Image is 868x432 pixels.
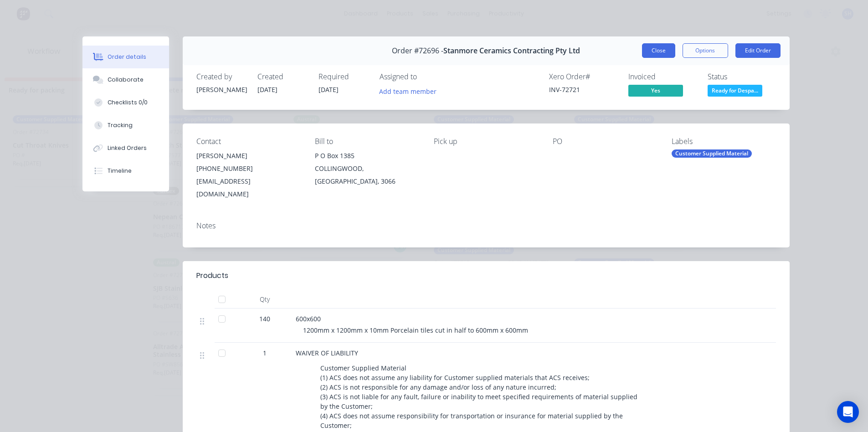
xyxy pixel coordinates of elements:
div: Status [708,72,776,81]
div: Pick up [434,137,538,146]
div: Created [257,72,308,81]
div: Customer Supplied Material [672,149,752,158]
div: Timeline [108,167,132,175]
div: Checklists 0/0 [108,98,148,107]
div: Invoiced [628,72,697,81]
button: Options [683,43,728,58]
button: Add team member [374,85,441,97]
button: Ready for Despa... [708,85,762,98]
span: Ready for Despa... [708,85,762,96]
div: Required [318,72,369,81]
button: Tracking [82,114,169,137]
div: Open Intercom Messenger [837,401,859,423]
span: Stanmore Ceramics Contracting Pty Ltd [443,46,580,55]
div: Linked Orders [108,144,147,152]
div: [PERSON_NAME][PHONE_NUMBER][EMAIL_ADDRESS][DOMAIN_NAME] [196,149,301,201]
span: [DATE] [318,85,339,94]
div: P O Box 1385COLLINGWOOD, [GEOGRAPHIC_DATA], 3066 [315,149,419,188]
div: Tracking [108,121,133,129]
button: Order details [82,46,169,68]
div: Qty [237,290,292,309]
button: Add team member [380,85,442,97]
div: [PERSON_NAME] [196,149,301,162]
button: Edit Order [735,43,781,58]
span: 1 [263,348,267,358]
div: Collaborate [108,76,144,84]
button: Close [642,43,675,58]
div: PO [553,137,657,146]
span: 600x600 [296,314,321,323]
span: 140 [259,314,270,324]
div: [EMAIL_ADDRESS][DOMAIN_NAME] [196,175,301,201]
button: Linked Orders [82,137,169,159]
div: Bill to [315,137,419,146]
span: Order #72696 - [392,46,443,55]
div: Order details [108,53,146,61]
span: Yes [628,85,683,96]
div: Created by [196,72,247,81]
div: Assigned to [380,72,471,81]
div: [PERSON_NAME] [196,85,247,94]
div: [PHONE_NUMBER] [196,162,301,175]
div: P O Box 1385 [315,149,419,162]
span: 1200mm x 1200mm x 10mm Porcelain tiles cut in half to 600mm x 600mm [303,326,528,334]
button: Collaborate [82,68,169,91]
div: INV-72721 [549,85,617,94]
div: Products [196,270,228,281]
div: Contact [196,137,301,146]
button: Timeline [82,159,169,182]
button: Checklists 0/0 [82,91,169,114]
span: WAIVER OF LIABILITY [296,349,358,357]
div: Xero Order # [549,72,617,81]
span: [DATE] [257,85,277,94]
div: Labels [672,137,776,146]
div: Notes [196,221,776,230]
div: COLLINGWOOD, [GEOGRAPHIC_DATA], 3066 [315,162,419,188]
